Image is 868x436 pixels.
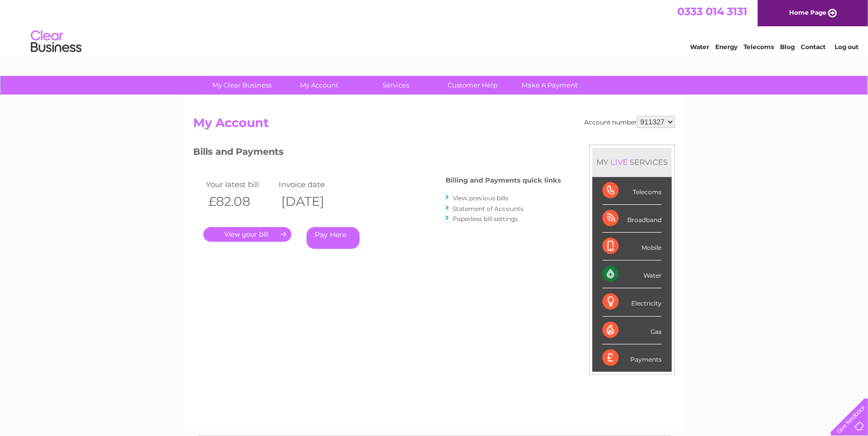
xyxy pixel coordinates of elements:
[446,177,561,184] h4: Billing and Payments quick links
[508,76,592,95] a: Make A Payment
[431,76,515,95] a: Customer Help
[30,26,82,57] img: logo.png
[453,205,524,212] a: Statement of Accounts
[201,76,284,95] a: My Clear Business
[196,6,674,49] div: Clear Business is a trading name of Verastar Limited (registered in [GEOGRAPHIC_DATA] No. 3667643...
[203,227,291,242] a: .
[203,178,276,191] td: Your latest bill
[602,260,662,288] div: Water
[602,288,662,316] div: Electricity
[602,177,662,205] div: Telecoms
[609,157,630,167] div: LIVE
[276,191,349,212] th: [DATE]
[592,148,672,177] div: MY SERVICES
[801,43,826,51] a: Contact
[602,233,662,260] div: Mobile
[602,205,662,233] div: Broadband
[780,43,795,51] a: Blog
[715,43,737,51] a: Energy
[193,145,561,162] h3: Bills and Payments
[278,76,361,95] a: My Account
[602,344,662,372] div: Payments
[355,76,438,95] a: Services
[584,116,675,128] div: Account number
[453,215,518,223] a: Paperless bill settings
[690,43,709,51] a: Water
[835,43,858,51] a: Log out
[602,317,662,344] div: Gas
[193,116,675,135] h2: My Account
[276,178,349,191] td: Invoice date
[203,191,276,212] th: £82.08
[307,227,360,249] a: Pay Here
[453,194,508,202] a: View previous bills
[744,43,774,51] a: Telecoms
[677,5,747,18] a: 0333 014 3131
